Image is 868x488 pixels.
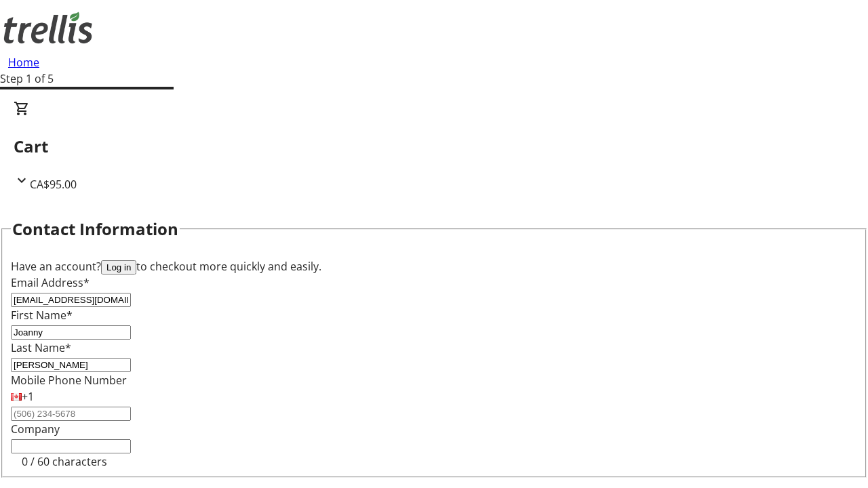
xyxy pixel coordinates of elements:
tr-character-limit: 0 / 60 characters [22,454,107,469]
label: Mobile Phone Number [11,373,127,388]
label: Email Address* [11,275,90,290]
h2: Contact Information [12,217,178,241]
label: Last Name* [11,340,71,355]
div: Have an account? to checkout more quickly and easily. [11,258,857,274]
input: (506) 234-5678 [11,407,131,421]
div: CartCA$95.00 [14,100,854,192]
span: CA$95.00 [30,177,77,192]
button: Log in [101,260,136,274]
h2: Cart [14,134,854,159]
label: First Name* [11,308,73,323]
label: Company [11,422,60,436]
